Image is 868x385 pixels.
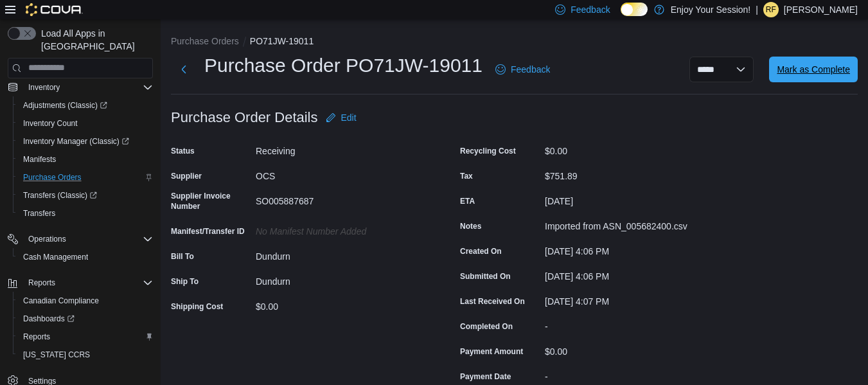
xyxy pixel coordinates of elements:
[171,35,858,50] nav: An example of EuiBreadcrumbs
[23,332,50,342] span: Reports
[36,27,153,53] span: Load All Apps in [GEOGRAPHIC_DATA]
[171,226,245,237] label: Manifest/Transfer ID
[18,152,61,167] a: Manifests
[256,271,428,287] div: Dundurn
[766,2,776,17] span: RF
[171,276,199,287] label: Ship To
[777,63,850,76] span: Mark as Complete
[171,251,194,262] label: Bill To
[23,80,153,95] span: Inventory
[250,36,314,46] button: PO71JW-19011
[545,166,717,181] div: $751.89
[3,78,158,96] button: Inventory
[18,293,153,309] span: Canadian Compliance
[3,274,158,292] button: Reports
[171,110,318,125] h3: Purchase Order Details
[18,152,153,167] span: Manifests
[13,114,158,132] button: Inventory Count
[23,252,88,262] span: Cash Management
[341,111,357,124] span: Edit
[26,3,83,16] img: Cova
[18,188,102,203] a: Transfers (Classic)
[13,168,158,186] button: Purchase Orders
[545,266,717,282] div: [DATE] 4:06 PM
[171,171,202,181] label: Supplier
[23,350,90,360] span: [US_STATE] CCRS
[13,186,158,204] a: Transfers (Classic)
[23,172,82,183] span: Purchase Orders
[511,63,550,76] span: Feedback
[13,328,158,346] button: Reports
[18,134,153,149] span: Inventory Manager (Classic)
[13,248,158,266] button: Cash Management
[18,116,83,131] a: Inventory Count
[784,2,858,17] p: [PERSON_NAME]
[18,249,93,265] a: Cash Management
[171,146,195,156] label: Status
[18,134,134,149] a: Inventory Manager (Classic)
[18,329,153,345] span: Reports
[460,346,523,357] label: Payment Amount
[23,80,65,95] button: Inventory
[460,221,481,231] label: Notes
[18,347,153,363] span: Washington CCRS
[460,321,513,332] label: Completed On
[763,2,779,17] div: Romaine Francis
[28,82,60,93] span: Inventory
[28,278,55,288] span: Reports
[460,146,516,156] label: Recycling Cost
[13,346,158,364] button: [US_STATE] CCRS
[23,190,97,201] span: Transfers (Classic)
[13,204,158,222] button: Transfers
[545,291,717,307] div: [DATE] 4:07 PM
[769,57,858,82] button: Mark as Complete
[321,105,362,130] button: Edit
[545,241,717,256] div: [DATE] 4:06 PM
[545,341,717,357] div: $0.00
[256,141,428,156] div: Receiving
[18,347,95,363] a: [US_STATE] CCRS
[621,3,648,16] input: Dark Mode
[460,196,475,206] label: ETA
[23,100,107,111] span: Adjustments (Classic)
[13,132,158,150] a: Inventory Manager (Classic)
[18,170,87,185] a: Purchase Orders
[18,206,60,221] a: Transfers
[23,118,78,129] span: Inventory Count
[23,231,71,247] button: Operations
[545,216,717,231] div: Imported from ASN_005682400.csv
[18,311,153,327] span: Dashboards
[23,136,129,147] span: Inventory Manager (Classic)
[18,98,112,113] a: Adjustments (Classic)
[756,2,758,17] p: |
[460,171,473,181] label: Tax
[671,2,751,17] p: Enjoy Your Session!
[460,372,511,382] label: Payment Date
[13,96,158,114] a: Adjustments (Classic)
[256,166,428,181] div: OCS
[3,230,158,248] button: Operations
[460,271,511,282] label: Submitted On
[18,206,153,221] span: Transfers
[256,221,428,237] div: No Manifest Number added
[23,275,153,291] span: Reports
[545,366,717,382] div: -
[23,296,99,306] span: Canadian Compliance
[28,234,66,244] span: Operations
[18,311,80,327] a: Dashboards
[460,246,502,256] label: Created On
[545,191,717,206] div: [DATE]
[23,314,75,324] span: Dashboards
[571,3,610,16] span: Feedback
[621,16,621,17] span: Dark Mode
[18,116,153,131] span: Inventory Count
[18,170,153,185] span: Purchase Orders
[204,53,483,78] h1: Purchase Order PO71JW-19011
[18,98,153,113] span: Adjustments (Classic)
[13,150,158,168] button: Manifests
[171,301,223,312] label: Shipping Cost
[23,275,60,291] button: Reports
[13,310,158,328] a: Dashboards
[490,57,555,82] a: Feedback
[545,141,717,156] div: $0.00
